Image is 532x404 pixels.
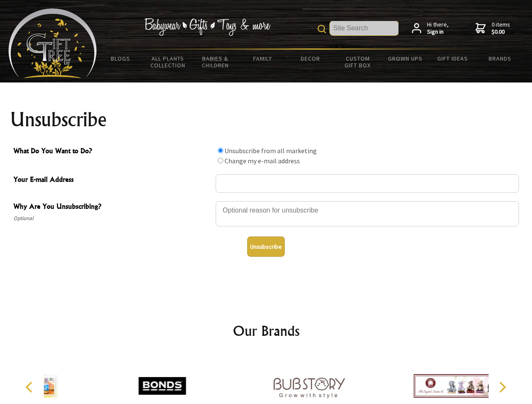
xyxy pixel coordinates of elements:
input: What Do You Want to Do? [218,158,223,163]
label: Unsubscribe from all marketing [225,146,317,155]
button: Previous [21,378,40,396]
span: 0 items [492,21,510,36]
input: What Do You Want to Do? [218,148,223,153]
a: 0 items$0.00 [476,21,510,36]
img: Babywear - Gifts - Toys & more [144,18,270,36]
img: product search [318,25,326,33]
a: Family [239,50,287,67]
h1: Unsubscribe [10,109,522,130]
input: Your E-mail Address [216,174,519,193]
span: Your E-mail Address [13,174,211,186]
label: Change my e-mail address [225,157,300,165]
a: Hi there,Sign in [412,21,449,36]
strong: Sign in [427,28,449,36]
span: Hi there, [427,21,449,36]
a: All Plants Collection [144,50,192,74]
span: Why Are You Unsubscribing? [13,201,211,213]
a: Gift Ideas [429,50,476,67]
img: Babyware - Gifts - Toys and more... [8,8,97,78]
a: Grown Ups [381,50,429,67]
a: Babies & Children [192,50,239,74]
button: Next [493,378,511,396]
textarea: Why Are You Unsubscribing? [216,201,519,226]
span: Optional [13,213,211,223]
strong: $0.00 [492,28,510,36]
a: Decor [286,50,334,67]
a: Custom Gift Box [334,50,382,74]
a: Brands [476,50,524,67]
span: What Do You Want to Do? [13,146,211,158]
a: BLOGS [97,50,144,67]
h2: Our Brands [17,321,516,341]
button: Unsubscribe [247,237,285,257]
input: Site Search [330,21,398,35]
